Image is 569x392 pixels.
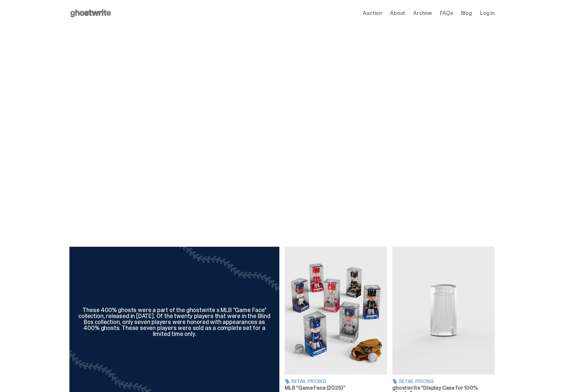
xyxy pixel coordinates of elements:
[461,11,472,16] a: Blog
[285,247,387,374] img: Game Face (2025)
[363,11,382,16] a: Auction
[440,11,453,16] a: FAQs
[390,11,405,16] a: About
[291,379,326,384] span: Retail Pricing
[413,11,432,16] a: Archive
[480,11,495,16] a: Log in
[77,307,271,337] div: These 400% ghosts were a part of the ghostwrite x MLB "Game Face" collection, released in [DATE]....
[285,385,387,391] h3: MLB “Game Face (2025)”
[399,379,434,384] span: Retail Pricing
[392,247,495,374] img: Display Case for 100% ghosts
